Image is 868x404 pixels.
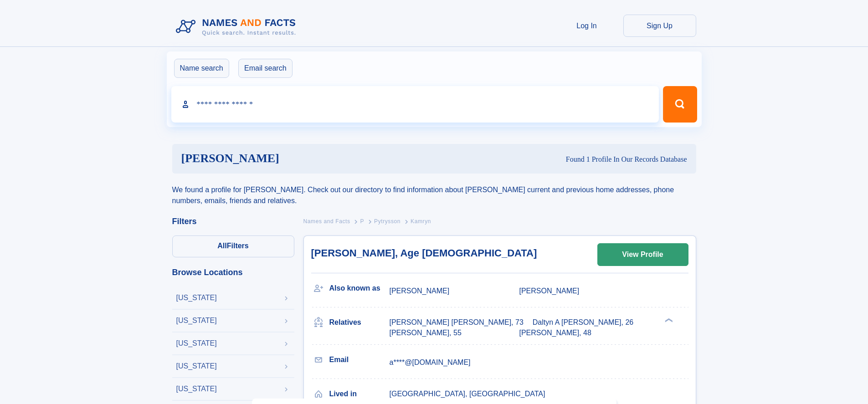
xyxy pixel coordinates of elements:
[360,218,364,225] span: P
[172,217,294,225] div: Filters
[172,174,696,206] div: We found a profile for [PERSON_NAME]. Check out our directory to find information about [PERSON_N...
[176,340,217,347] div: [US_STATE]
[390,328,462,338] a: [PERSON_NAME], 55
[663,317,673,323] div: ❯
[390,390,545,398] span: [GEOGRAPHIC_DATA], [GEOGRAPHIC_DATA]
[217,242,226,250] span: All
[533,317,633,327] a: Daltyn A [PERSON_NAME], 26
[171,86,659,123] input: search input
[390,317,524,327] a: [PERSON_NAME] [PERSON_NAME], 73
[238,59,292,78] label: Email search
[663,86,697,123] button: Search Button
[172,268,294,276] div: Browse Locations
[519,287,580,295] span: [PERSON_NAME]
[172,15,303,39] img: Logo Names and Facts
[598,244,688,266] a: View Profile
[411,218,431,225] span: Kamryn
[176,363,217,370] div: [US_STATE]
[329,315,390,330] h3: Relatives
[550,15,623,37] a: Log In
[181,153,423,164] h1: [PERSON_NAME]
[622,244,663,265] div: View Profile
[329,386,390,402] h3: Lived in
[360,215,364,227] a: P
[311,247,537,259] a: [PERSON_NAME], Age [DEMOGRAPHIC_DATA]
[390,287,450,295] span: [PERSON_NAME]
[172,235,294,257] label: Filters
[519,328,591,338] a: [PERSON_NAME], 48
[174,59,229,78] label: Name search
[374,215,401,227] a: Pytrysson
[623,15,696,37] a: Sign Up
[374,218,401,225] span: Pytrysson
[176,294,217,302] div: [US_STATE]
[329,352,390,368] h3: Email
[329,281,390,296] h3: Also known as
[176,385,217,393] div: [US_STATE]
[422,154,687,164] div: Found 1 Profile In Our Records Database
[303,215,350,227] a: Names and Facts
[176,317,217,324] div: [US_STATE]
